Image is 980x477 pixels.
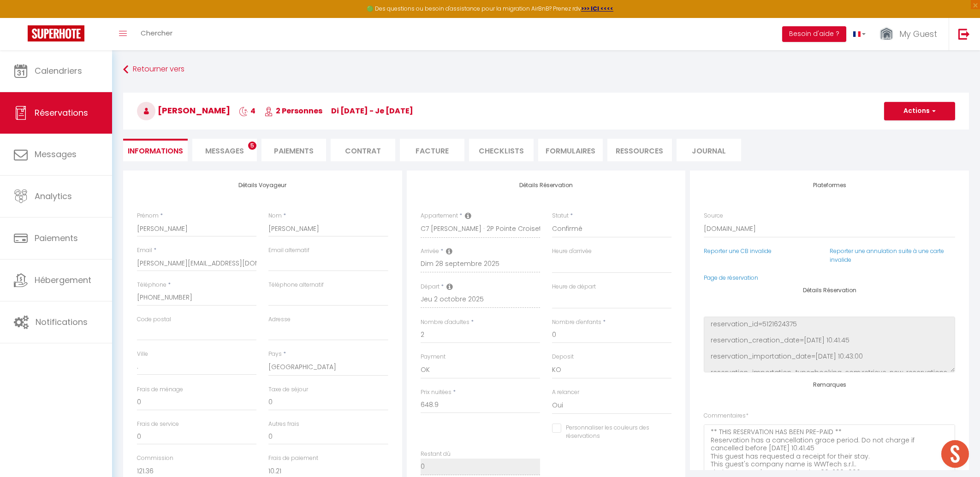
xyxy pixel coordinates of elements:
label: Nom [268,212,282,220]
label: Source [704,212,723,220]
span: 5 [248,141,256,150]
span: di [DATE] - je [DATE] [331,106,413,116]
span: 2 Personnes [264,106,322,116]
label: Code postal [137,315,171,324]
label: Taxe de séjour [268,385,308,394]
span: Analytics [35,190,72,202]
label: A relancer [552,388,579,397]
li: Contrat [331,139,395,161]
label: Frais de ménage [137,385,183,394]
label: Email alternatif [268,246,309,255]
button: Besoin d'aide ? [782,26,846,42]
a: Page de réservation [704,274,758,282]
span: Hébergement [35,274,91,286]
span: Calendriers [35,65,82,77]
h4: Détails Réservation [704,287,955,294]
label: Statut [552,212,569,220]
span: 4 [239,106,255,116]
button: Actions [884,102,955,120]
label: Adresse [268,315,291,324]
span: Notifications [36,316,88,328]
span: [PERSON_NAME] [137,105,230,116]
li: Paiements [261,139,326,161]
label: Restant dû [421,450,451,459]
a: ... My Guest [873,18,949,50]
label: Appartement [421,212,458,220]
label: Prix nuitées [421,388,451,397]
label: Heure de départ [552,283,596,291]
label: Frais de service [137,420,179,429]
label: Arrivée [421,247,439,256]
li: Facture [400,139,464,161]
img: ... [879,26,893,42]
div: Ouvrir le chat [941,440,969,468]
img: logout [958,28,970,40]
a: Chercher [134,18,179,50]
img: Super Booking [28,25,84,41]
label: Nombre d'adultes [421,318,469,327]
a: Reporter une CB invalide [704,247,772,255]
label: Nombre d'enfants [552,318,601,327]
h4: Remarques [704,382,955,388]
label: Commission [137,454,173,463]
label: Prénom [137,212,159,220]
h4: Plateformes [704,182,955,188]
label: Téléphone [137,281,166,289]
label: Ville [137,350,148,359]
label: Heure d'arrivée [552,247,592,256]
a: >>> ICI <<<< [581,5,613,12]
label: Deposit [552,353,574,361]
label: Autres frais [268,420,299,429]
li: Journal [677,139,741,161]
h4: Détails Réservation [421,182,672,188]
a: Retourner vers [123,61,969,78]
span: Réservations [35,107,88,118]
span: Paiements [35,232,78,244]
li: FORMULAIRES [538,139,603,161]
span: Messages [205,146,244,156]
label: Départ [421,283,440,291]
label: Frais de paiement [268,454,318,463]
label: Email [137,246,152,255]
label: Pays [268,350,282,359]
a: Reporter une annulation suite à une carte invalide [830,247,944,264]
label: Commentaires [704,412,748,420]
span: Chercher [141,28,172,38]
span: Messages [35,148,77,160]
h4: Détails Voyageur [137,182,388,188]
label: Téléphone alternatif [268,281,324,289]
li: Informations [123,139,188,161]
li: CHECKLISTS [469,139,534,161]
label: Payment [421,353,445,361]
li: Ressources [607,139,672,161]
span: My Guest [899,28,937,40]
